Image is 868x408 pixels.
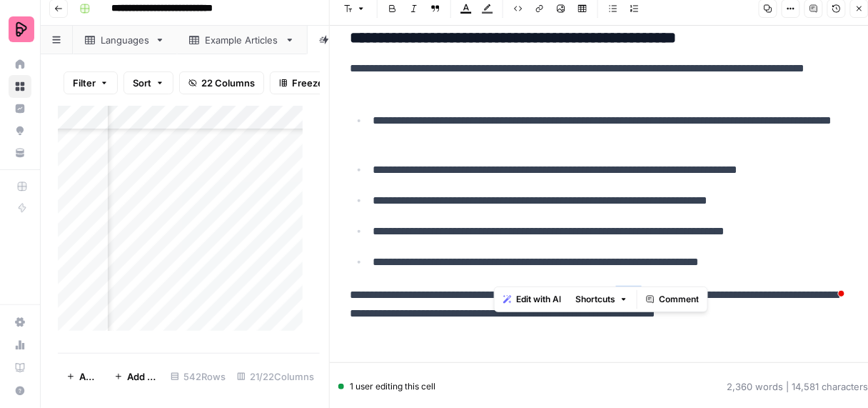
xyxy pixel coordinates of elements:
span: Sort [133,76,151,90]
button: Comment [640,290,705,309]
button: 22 Columns [179,71,264,94]
span: Shortcuts [575,293,615,306]
div: Languages [101,33,149,47]
span: Edit with AI [516,293,561,306]
img: Preply Logo [9,16,34,42]
a: Learning Hub [9,357,31,379]
span: Add Row [79,369,97,384]
span: Comment [659,293,699,306]
a: Usage [9,334,31,357]
span: Filter [73,76,96,90]
span: Add 10 Rows [127,369,156,384]
div: Example Articles [205,33,279,47]
div: 1 user editing this cell [338,380,435,393]
button: Freeze Columns [270,71,375,94]
button: Workspace: Preply [9,11,31,47]
a: Your Data [9,141,31,164]
button: Help + Support [9,379,31,402]
button: Sort [123,71,173,94]
button: Add 10 Rows [106,365,165,388]
a: Settings [9,311,31,334]
div: 21/22 Columns [231,365,320,388]
span: 22 Columns [201,76,255,90]
a: Opportunities [9,119,31,142]
a: Browse [9,75,31,98]
a: Insights [9,97,31,120]
a: Home [9,53,31,76]
button: Shortcuts [570,290,634,309]
span: Freeze Columns [292,76,365,90]
a: Spanish [307,26,398,54]
a: Example Articles [177,26,307,54]
div: 542 Rows [165,365,231,388]
a: Languages [73,26,177,54]
button: Filter [64,71,118,94]
button: Add Row [58,365,106,388]
button: Edit with AI [498,290,567,309]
